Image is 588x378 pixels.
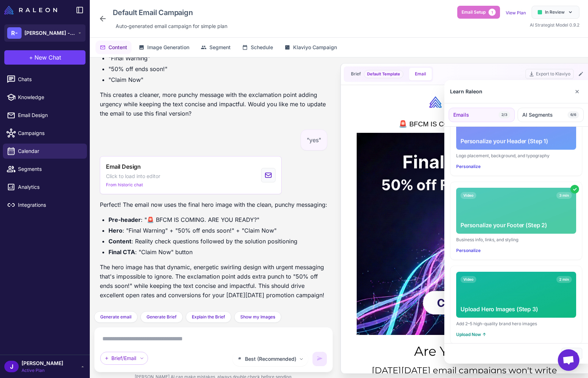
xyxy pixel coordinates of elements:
button: Personalize [456,247,481,254]
button: Close [572,84,582,99]
button: Emails2/3 [449,108,515,122]
h1: 🚨 BFCM IS COMING. ARE YOU READY? [8,32,216,41]
span: Emails [453,111,469,119]
span: 2/3 [499,111,510,118]
button: Close [561,348,582,359]
button: AI Segments6/6 [518,108,584,122]
span: ↑ [482,331,486,338]
div: Are You Ready? [4,254,220,272]
button: Upload Now↑ [456,331,486,338]
div: Logo placement, background, and typography [456,153,576,159]
button: Personalize [456,163,481,170]
div: ✓ [570,185,579,193]
span: AI Segments [522,111,553,119]
span: Video [460,276,476,283]
span: Video [460,192,476,199]
div: Add 2–5 high-quality brand hero images [456,321,576,327]
div: Personalize your Header (Step 1) [460,137,572,145]
div: [DATE][DATE] email campaigns won't write themselves [4,276,220,302]
div: Open chat [558,349,579,371]
div: Learn Raleon [450,88,482,95]
div: Upload Hero Images (Step 3) [460,305,572,313]
img: Final Warning: 50% off ends soon! - Claim Now [4,45,220,247]
div: Business info, links, and styling [456,237,576,243]
span: 2 min [556,276,572,283]
span: 3 min [556,192,572,199]
span: 6/6 [568,111,579,118]
div: Personalize your Footer (Step 2) [460,221,572,229]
